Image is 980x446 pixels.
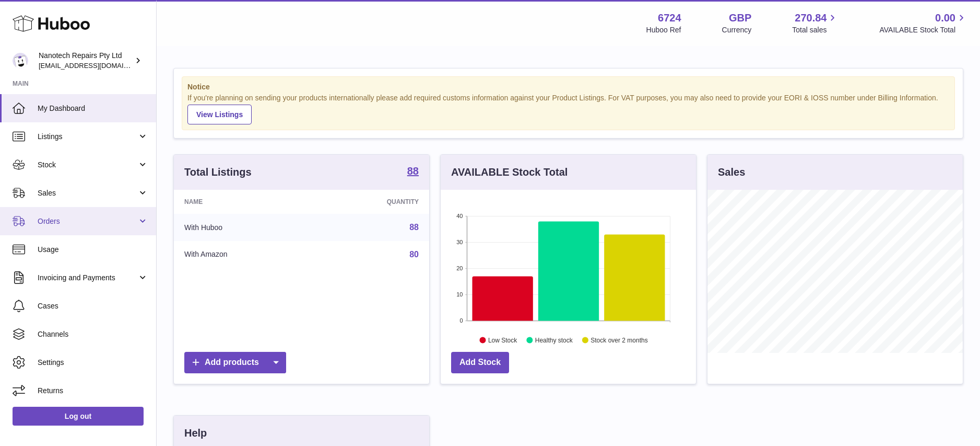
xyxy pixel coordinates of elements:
[38,216,137,226] span: Orders
[795,11,826,25] span: 270.84
[407,166,419,176] strong: 88
[38,386,148,396] span: Returns
[38,132,137,142] span: Listings
[38,273,137,283] span: Invoicing and Payments
[456,213,463,219] text: 40
[184,165,252,179] h3: Total Listings
[722,25,752,35] div: Currency
[184,352,286,373] a: Add products
[187,82,949,92] strong: Notice
[39,61,154,70] span: [EMAIL_ADDRESS][DOMAIN_NAME]
[792,25,839,35] span: Total sales
[13,53,28,68] img: info@nanotechrepairs.com
[658,11,681,25] strong: 6724
[38,160,137,170] span: Stock
[591,336,647,344] text: Stock over 2 months
[38,329,148,339] span: Channels
[187,105,252,124] a: View Listings
[456,291,463,298] text: 10
[535,336,573,344] text: Healthy stock
[646,25,681,35] div: Huboo Ref
[459,317,463,324] text: 0
[184,426,207,440] h3: Help
[451,165,568,179] h3: AVAILABLE Stock Total
[39,51,133,71] div: Nanotech Repairs Pty Ltd
[38,358,148,368] span: Settings
[409,250,419,259] a: 80
[488,336,517,344] text: Low Stock
[879,11,967,35] a: 0.00 AVAILABLE Stock Total
[174,190,314,214] th: Name
[729,11,751,25] strong: GBP
[174,241,314,268] td: With Amazon
[38,245,148,255] span: Usage
[38,104,148,113] span: My Dashboard
[409,223,419,232] a: 88
[456,265,463,271] text: 20
[174,214,314,241] td: With Huboo
[456,239,463,245] text: 30
[935,11,955,25] span: 0.00
[879,25,967,35] span: AVAILABLE Stock Total
[792,11,839,35] a: 270.84 Total sales
[38,188,137,198] span: Sales
[718,165,745,179] h3: Sales
[187,93,949,124] div: If you're planning on sending your products internationally please add required customs informati...
[38,301,148,311] span: Cases
[407,166,419,178] a: 88
[13,407,144,426] a: Log out
[451,352,509,373] a: Add Stock
[314,190,429,214] th: Quantity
